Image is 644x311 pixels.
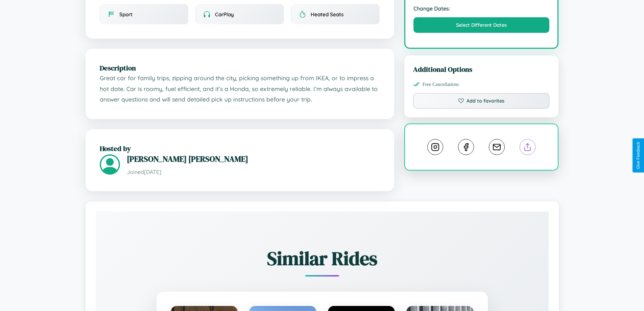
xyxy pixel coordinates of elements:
[413,93,550,109] button: Add to favorites
[119,11,133,18] span: Sport
[636,142,641,169] div: Give Feedback
[311,11,343,18] span: Heated Seats
[100,143,380,153] h2: Hosted by
[119,245,525,271] h2: Similar Rides
[100,63,380,73] h2: Description
[413,5,550,12] strong: Change Dates:
[423,82,459,87] span: Free Cancellations
[413,64,550,74] h3: Additional Options
[215,11,234,18] span: CarPlay
[100,73,380,105] p: Great car for family trips, zipping around the city, picking something up from IKEA, or to impres...
[413,17,550,33] button: Select Different Dates
[127,153,380,164] h3: [PERSON_NAME] [PERSON_NAME]
[127,167,380,177] p: Joined [DATE]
